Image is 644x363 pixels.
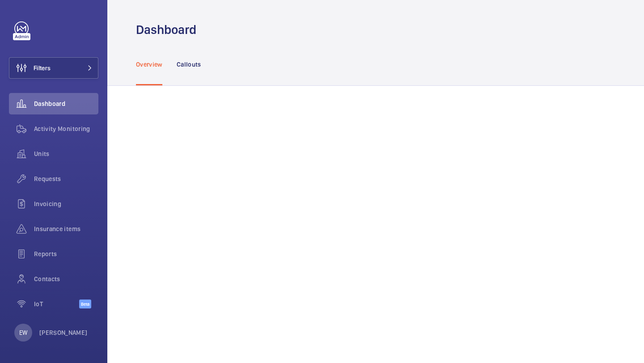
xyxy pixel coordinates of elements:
[136,21,202,38] h1: Dashboard
[34,63,51,72] span: Filters
[34,124,98,133] span: Activity Monitoring
[9,57,98,79] button: Filters
[39,328,88,337] p: [PERSON_NAME]
[34,300,79,308] span: IoT
[34,174,98,183] span: Requests
[34,149,98,158] span: Units
[19,328,27,337] p: EW
[34,99,98,108] span: Dashboard
[79,300,91,308] span: Beta
[34,199,98,208] span: Invoicing
[136,60,162,69] p: Overview
[34,274,98,283] span: Contacts
[34,249,98,258] span: Reports
[177,60,201,69] p: Callouts
[34,224,98,233] span: Insurance items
